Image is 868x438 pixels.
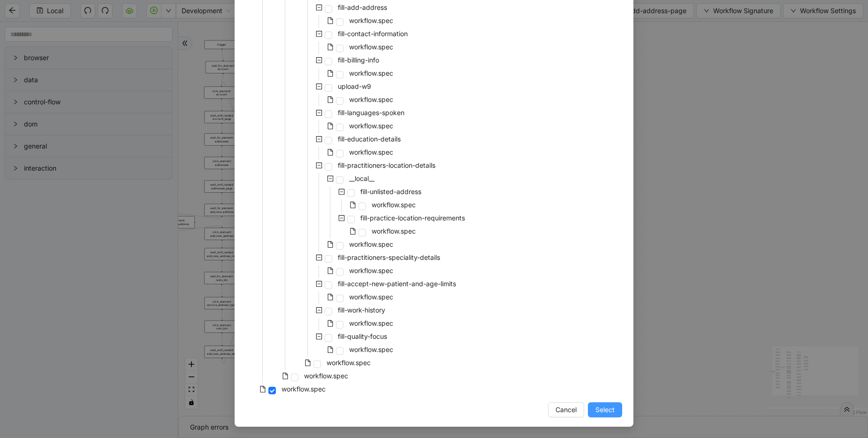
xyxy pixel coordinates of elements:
[349,266,393,274] span: workflow.spec
[336,278,458,289] span: fill-accept-new-patient-and-age-limits
[347,120,395,132] span: workflow.spec
[338,30,408,38] span: fill-contact-information
[316,254,322,261] span: minus-square
[338,161,435,169] span: fill-practitioners-location-details
[282,385,326,393] span: workflow.spec
[327,149,334,156] span: file
[336,55,381,66] span: fill-billing-info
[347,173,376,184] span: __local__
[350,228,356,235] span: file
[327,123,334,129] span: file
[336,331,389,342] span: fill-quality-focus
[338,215,345,221] span: minus-square
[349,174,374,182] span: __local__
[327,44,334,50] span: file
[370,199,418,211] span: workflow.spec
[316,307,322,313] span: minus-square
[347,68,395,79] span: workflow.spec
[338,188,345,195] span: minus-square
[316,83,322,90] span: minus-square
[327,359,371,367] span: workflow.spec
[349,148,393,156] span: workflow.spec
[360,188,421,196] span: fill-unlisted-address
[360,214,465,222] span: fill-practice-location-requirements
[347,344,395,355] span: workflow.spec
[316,109,322,116] span: minus-square
[347,41,395,53] span: workflow.spec
[548,402,584,417] button: Cancel
[347,15,395,26] span: workflow.spec
[336,305,387,316] span: fill-work-history
[338,109,404,117] span: fill-languages-spoken
[349,69,393,77] span: workflow.spec
[316,57,322,63] span: minus-square
[349,293,393,301] span: workflow.spec
[349,43,393,51] span: workflow.spec
[338,280,456,288] span: fill-accept-new-patient-and-age-limits
[316,136,322,142] span: minus-square
[372,227,416,235] span: workflow.spec
[347,147,395,158] span: workflow.spec
[304,372,348,380] span: workflow.spec
[336,2,389,13] span: fill-add-address
[336,252,442,263] span: fill-practitioners-speciality-details
[338,82,371,90] span: upload-w9
[347,239,395,250] span: workflow.spec
[595,405,615,415] span: Select
[556,405,577,415] span: Cancel
[347,318,395,329] span: workflow.spec
[349,16,393,24] span: workflow.spec
[338,135,401,143] span: fill-education-details
[372,201,416,209] span: workflow.spec
[327,175,334,182] span: minus-square
[349,122,393,130] span: workflow.spec
[338,253,440,261] span: fill-practitioners-speciality-details
[370,226,418,237] span: workflow.spec
[349,345,393,353] span: workflow.spec
[327,294,334,300] span: file
[347,291,395,303] span: workflow.spec
[327,241,334,248] span: file
[336,28,410,39] span: fill-contact-information
[327,70,334,77] span: file
[350,202,356,208] span: file
[316,31,322,37] span: minus-square
[358,186,423,197] span: fill-unlisted-address
[338,332,387,340] span: fill-quality-focus
[259,386,266,392] span: file
[302,370,350,382] span: workflow.spec
[305,360,311,366] span: file
[349,240,393,248] span: workflow.spec
[338,3,387,11] span: fill-add-address
[316,281,322,287] span: minus-square
[336,107,406,118] span: fill-languages-spoken
[327,17,334,24] span: file
[336,160,437,171] span: fill-practitioners-location-details
[349,319,393,327] span: workflow.spec
[325,357,373,368] span: workflow.spec
[338,306,385,314] span: fill-work-history
[327,267,334,274] span: file
[316,4,322,11] span: minus-square
[358,212,467,224] span: fill-practice-location-requirements
[327,96,334,103] span: file
[338,56,379,64] span: fill-billing-info
[316,162,322,169] span: minus-square
[336,133,403,145] span: fill-education-details
[347,265,395,276] span: workflow.spec
[316,333,322,340] span: minus-square
[347,94,395,105] span: workflow.spec
[349,95,393,103] span: workflow.spec
[282,373,289,379] span: file
[327,320,334,327] span: file
[280,383,327,395] span: workflow.spec
[588,402,622,417] button: Select
[327,346,334,353] span: file
[336,81,373,92] span: upload-w9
